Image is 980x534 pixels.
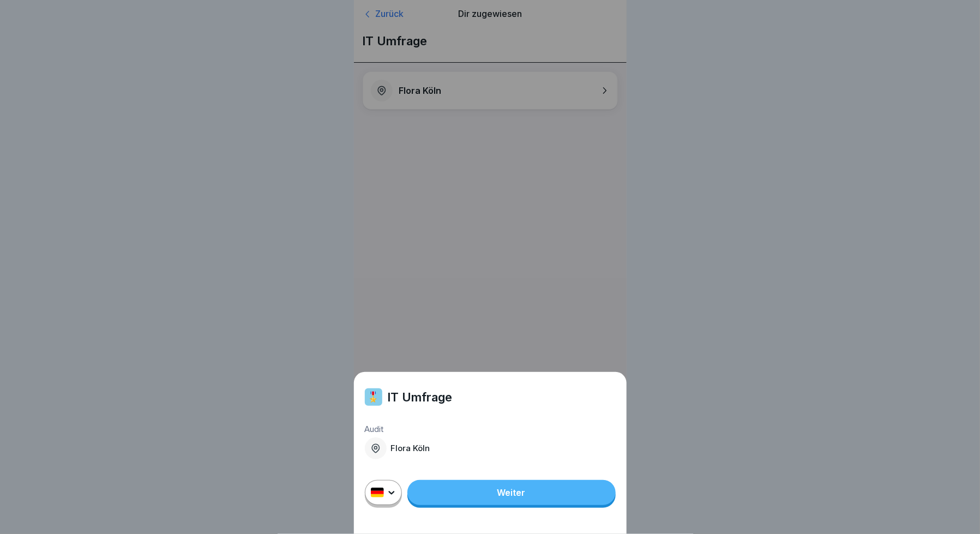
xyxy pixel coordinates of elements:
p: Flora Köln [391,443,430,453]
a: Weiter [407,480,616,505]
p: Audit [365,424,616,434]
div: 🎖️ [365,388,382,406]
img: de.svg [371,488,384,497]
p: IT Umfrage [388,390,453,404]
